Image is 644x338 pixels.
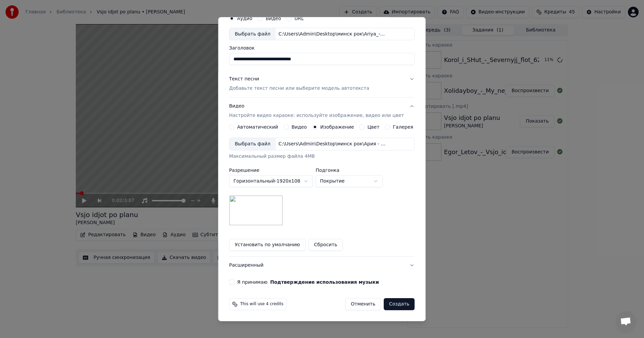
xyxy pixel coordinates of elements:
[229,112,404,119] p: Настройте видео караоке: используйте изображение, видео или цвет
[320,125,354,129] label: Изображение
[229,168,313,173] label: Разрешение
[229,97,415,124] button: ВидеоНастройте видео караоке: используйте изображение, видео или цвет
[294,16,304,20] label: URL
[276,30,390,37] div: C:\Users\Admin\Desktop\минск рок\Ariya_-_Bespechnyjj_angel_60254539.mp3
[229,76,259,82] div: Текст песни
[240,301,283,307] span: This will use 4 credits
[316,168,383,173] label: Подгонка
[384,298,415,310] button: Создать
[229,124,415,256] div: ВидеоНастройте видео караоке: используйте изображение, видео или цвет
[276,141,390,147] div: C:\Users\Admin\Desktop\минск рок\Ария - Беспечный ангел.png
[229,153,415,160] div: Максимальный размер файла 4MB
[237,280,379,284] label: Я принимаю
[229,46,415,50] label: Заголовок
[309,239,343,251] button: Сбросить
[393,125,414,129] label: Галерея
[229,257,415,274] button: Расширенный
[291,125,307,129] label: Видео
[229,138,276,150] div: Выбрать файл
[229,70,415,97] button: Текст песниДобавьте текст песни или выберите модель автотекста
[270,280,379,284] button: Я принимаю
[237,125,278,129] label: Автоматический
[368,125,380,129] label: Цвет
[345,298,381,310] button: Отменить
[266,16,281,20] label: Видео
[229,85,369,92] p: Добавьте текст песни или выберите модель автотекста
[237,16,252,20] label: Аудио
[229,239,306,251] button: Установить по умолчанию
[229,28,276,40] div: Выбрать файл
[229,103,404,119] div: Видео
